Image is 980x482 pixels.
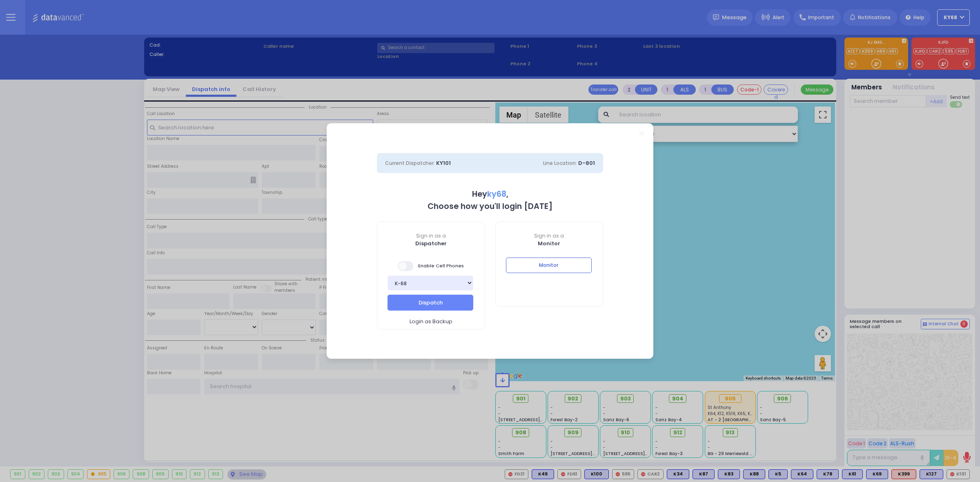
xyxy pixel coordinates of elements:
span: Enable Cell Phones [398,260,464,272]
b: Choose how you'll login [DATE] [428,201,552,212]
span: KY101 [436,159,451,167]
span: Sign in as a [377,232,485,240]
span: Login as Backup [410,318,452,326]
b: Hey , [472,189,508,200]
span: Line Location: [543,160,577,167]
a: Close [639,131,644,135]
b: Monitor [538,240,560,247]
span: Sign in as a [496,232,603,240]
b: Dispatcher [415,240,447,247]
span: Current Dispatcher: [385,160,435,167]
button: Dispatch [388,295,473,310]
span: ky68 [487,189,506,200]
button: Monitor [506,258,592,273]
span: D-801 [578,159,595,167]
